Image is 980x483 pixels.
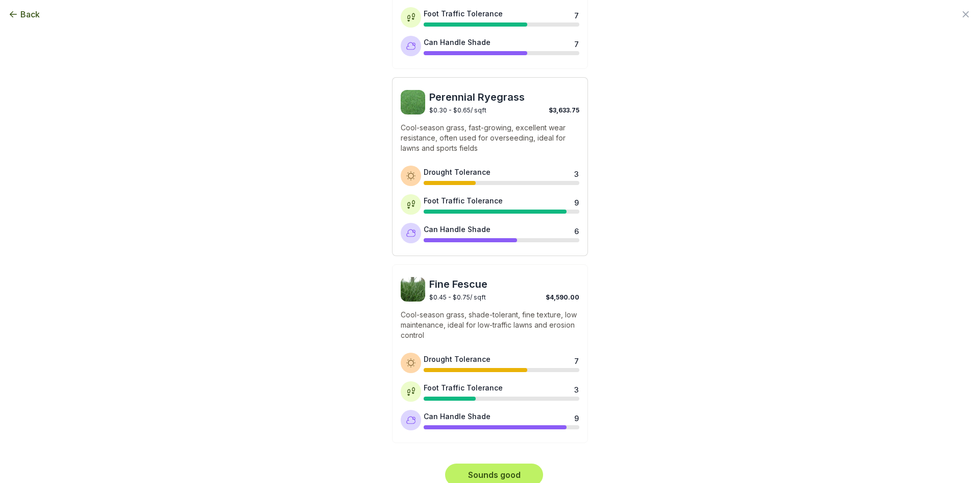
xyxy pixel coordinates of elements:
span: $0.30 - $0.65 / sqft [429,106,486,114]
span: $0.45 - $0.75 / sqft [429,293,486,301]
div: Can Handle Shade [424,224,491,235]
div: Drought Tolerance [424,354,491,364]
div: 9 [574,197,578,205]
div: Can Handle Shade [424,37,491,48]
div: Foot Traffic Tolerance [424,382,503,393]
button: Back [8,8,40,20]
div: Drought Tolerance [424,167,491,177]
p: Cool-season grass, shade-tolerant, fine texture, low maintenance, ideal for low-traffic lawns and... [401,310,579,340]
img: Foot traffic tolerance icon [406,199,416,210]
div: 9 [574,413,578,421]
div: 6 [574,226,578,234]
span: Back [20,8,40,20]
span: $3,633.75 [549,106,579,114]
span: Fine Fescue [429,277,579,291]
img: Foot traffic tolerance icon [406,386,416,397]
div: 3 [574,169,578,177]
div: 7 [574,356,578,364]
img: Drought tolerance icon [406,171,416,181]
div: 7 [574,39,578,47]
div: Can Handle Shade [424,411,491,422]
p: Cool-season grass, fast-growing, excellent wear resistance, often used for overseeding, ideal for... [401,123,579,153]
img: Shade tolerance icon [406,228,416,238]
img: Shade tolerance icon [406,415,416,425]
img: Perennial Ryegrass sod image [401,90,425,114]
img: Drought tolerance icon [406,358,416,368]
div: Foot Traffic Tolerance [424,195,503,206]
img: Fine Fescue sod image [401,277,425,302]
div: 3 [574,384,578,393]
span: Perennial Ryegrass [429,90,579,104]
span: $4,590.00 [546,293,579,301]
img: Shade tolerance icon [406,41,416,51]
